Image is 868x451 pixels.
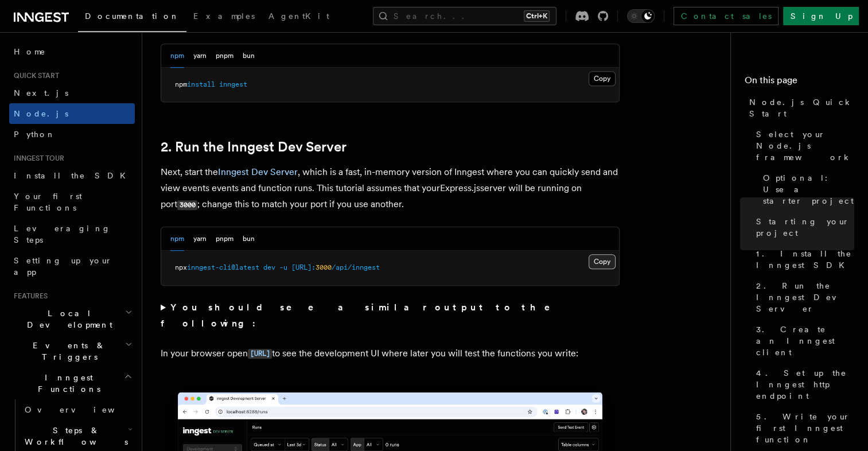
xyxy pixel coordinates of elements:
[9,186,135,218] a: Your first Functions
[14,256,112,277] span: Setting up your app
[758,168,854,211] a: Optional: Use a starter project
[9,154,64,163] span: Inngest tour
[14,88,68,98] span: Next.js
[9,250,135,282] a: Setting up your app
[193,11,255,21] span: Examples
[752,211,854,243] a: Starting your project
[756,129,854,163] span: Select your Node.js framework
[161,345,620,362] p: In your browser open to see the development UI where later you will test the functions you write:
[9,372,124,395] span: Inngest Functions
[291,263,316,271] span: [URL]:
[9,308,125,331] span: Local Development
[9,71,59,80] span: Quick start
[14,130,56,139] span: Python
[9,103,135,124] a: Node.js
[193,227,207,251] button: yarn
[9,41,135,62] a: Home
[161,164,620,213] p: Next, start the , which is a fast, in-memory version of Inngest where you can quickly send and vi...
[20,399,135,420] a: Overview
[752,275,854,319] a: 2. Run the Inngest Dev Server
[187,263,259,271] span: inngest-cli@latest
[756,411,854,445] span: 5. Write your first Inngest function
[756,248,854,271] span: 1. Install the Inngest SDK
[14,171,133,180] span: Install the SDK
[243,227,255,251] button: bun
[14,46,46,57] span: Home
[752,406,854,450] a: 5. Write your first Inngest function
[9,124,135,145] a: Python
[332,263,380,271] span: /api/inngest
[263,263,275,271] span: dev
[14,109,68,118] span: Node.js
[262,3,336,31] a: AgentKit
[279,263,287,271] span: -u
[373,7,556,25] button: Search...Ctrl+K
[186,3,262,31] a: Examples
[752,319,854,363] a: 3. Create an Inngest client
[218,166,298,177] a: Inngest Dev Server
[248,348,272,359] a: [URL]
[268,11,329,21] span: AgentKit
[161,302,566,329] strong: You should see a similar output to the following:
[524,10,550,22] kbd: Ctrl+K
[20,425,128,448] span: Steps & Workflows
[752,243,854,275] a: 1. Install the Inngest SDK
[78,3,186,32] a: Documentation
[745,92,854,124] a: Node.js Quick Start
[756,280,854,314] span: 2. Run the Inngest Dev Server
[763,172,854,207] span: Optional: Use a starter project
[756,367,854,402] span: 4. Set up the Inngest http endpoint
[193,44,207,68] button: yarn
[9,367,135,399] button: Inngest Functions
[674,7,779,25] a: Contact sales
[9,303,135,335] button: Local Development
[745,73,854,92] h4: On this page
[589,254,616,269] button: Copy
[752,363,854,406] a: 4. Set up the Inngest http endpoint
[749,96,854,119] span: Node.js Quick Start
[9,83,135,103] a: Next.js
[243,44,255,68] button: bun
[216,227,233,251] button: pnpm
[170,44,184,68] button: npm
[756,216,854,239] span: Starting your project
[170,227,184,251] button: npm
[219,80,247,88] span: inngest
[316,263,332,271] span: 3000
[161,139,347,155] a: 2. Run the Inngest Dev Server
[14,192,82,212] span: Your first Functions
[752,124,854,168] a: Select your Node.js framework
[9,291,48,301] span: Features
[9,340,125,363] span: Events & Triggers
[9,165,135,186] a: Install the SDK
[161,300,620,332] summary: You should see a similar output to the following:
[14,224,111,244] span: Leveraging Steps
[756,324,854,358] span: 3. Create an Inngest client
[216,44,233,68] button: pnpm
[248,349,272,359] code: [URL]
[187,80,215,88] span: install
[627,9,655,23] button: Toggle dark mode
[175,263,187,271] span: npx
[85,11,180,21] span: Documentation
[177,200,197,210] code: 3000
[9,218,135,250] a: Leveraging Steps
[589,71,616,86] button: Copy
[9,335,135,367] button: Events & Triggers
[25,405,143,414] span: Overview
[175,80,187,88] span: npm
[783,7,859,25] a: Sign Up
